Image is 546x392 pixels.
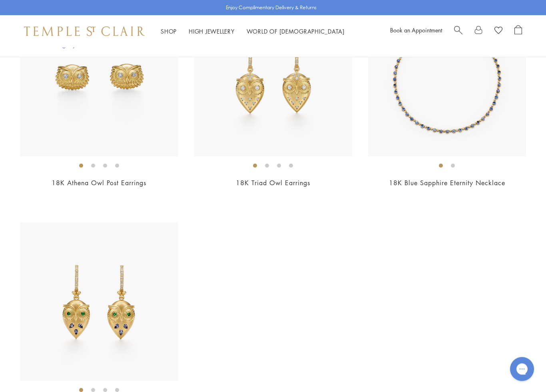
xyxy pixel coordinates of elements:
iframe: Gorgias live chat messenger [506,354,538,384]
a: Book an Appointment [390,26,442,34]
a: 18K Triad Owl Earrings [236,179,310,188]
a: High JewelleryHigh Jewellery [189,27,235,35]
a: 18K Athena Owl Post Earrings [52,179,146,188]
p: Enjoy Complimentary Delivery & Returns [226,4,317,12]
a: World of [DEMOGRAPHIC_DATA]World of [DEMOGRAPHIC_DATA] [247,27,345,35]
img: E36887-OWLTZTG [20,223,178,381]
a: Search [454,25,462,37]
nav: Main navigation [161,26,345,36]
a: View Wishlist [494,25,502,37]
img: Temple St. Clair [24,26,145,36]
a: ShopShop [161,27,177,35]
a: Open Shopping Bag [514,25,522,37]
a: 18K Blue Sapphire Eternity Necklace [389,179,505,188]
